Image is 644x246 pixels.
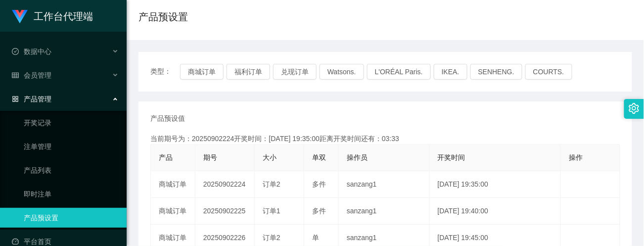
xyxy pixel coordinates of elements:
a: 即时注单 [24,184,119,204]
td: [DATE] 19:40:00 [430,198,561,225]
span: 会员管理 [12,71,51,79]
span: 订单1 [263,207,280,215]
td: sanzang1 [339,171,430,198]
i: 图标: setting [629,103,640,114]
td: [DATE] 19:35:00 [430,171,561,198]
span: 产品 [159,153,173,161]
span: 数据中心 [12,48,51,55]
button: Watsons. [320,64,364,80]
span: 大小 [263,153,276,161]
a: 开奖记录 [24,113,119,133]
h1: 产品预设置 [138,9,188,24]
i: 图标: appstore-o [12,96,19,102]
span: 开奖时间 [438,153,465,161]
td: sanzang1 [339,198,430,225]
span: 类型： [150,64,180,80]
button: 福利订单 [227,64,270,80]
button: SENHENG. [470,64,522,80]
span: 订单2 [263,234,280,242]
i: 图标: check-circle-o [12,48,19,55]
img: logo.9652507e.png [12,10,28,24]
span: 单双 [312,153,326,161]
button: COURTS. [525,64,572,80]
a: 产品列表 [24,160,119,180]
div: 当前期号为：20250902224开奖时间：[DATE] 19:35:00距离开奖时间还有：03:33 [150,134,620,144]
span: 多件 [312,207,326,215]
span: 操作员 [347,153,368,161]
button: 商城订单 [180,64,224,80]
button: IKEA. [434,64,467,80]
td: 20250902224 [195,171,255,198]
span: 产品预设值 [150,113,185,124]
button: 兑现订单 [273,64,317,80]
td: 商城订单 [151,171,195,198]
td: 商城订单 [151,198,195,225]
span: 单 [312,234,319,242]
a: 注单管理 [24,137,119,156]
span: 产品管理 [12,95,51,103]
span: 订单2 [263,180,280,188]
td: 20250902225 [195,198,255,225]
h1: 工作台代理端 [34,0,93,32]
span: 期号 [203,153,217,161]
i: 图标: table [12,72,19,79]
a: 产品预设置 [24,208,119,228]
span: 多件 [312,180,326,188]
span: 操作 [569,153,583,161]
button: L'ORÉAL Paris. [367,64,431,80]
a: 工作台代理端 [12,12,93,20]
